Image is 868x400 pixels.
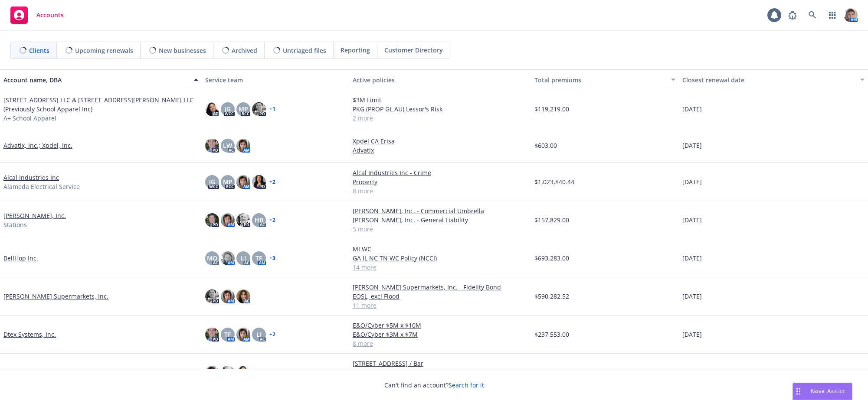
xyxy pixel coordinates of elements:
img: photo [844,8,858,22]
div: Closest renewal date [682,75,855,85]
span: $157,829.00 [534,215,569,224]
span: HB [255,215,263,224]
a: EQSL, excl Flood [353,292,527,301]
span: [DATE] [682,254,702,263]
span: TF [224,330,231,339]
a: Search for it [449,381,484,389]
span: [DATE] [682,330,702,339]
a: [PERSON_NAME], Inc. - Commercial Umbrella [353,206,527,215]
span: Alameda Electrical Service [3,182,80,191]
img: photo [236,175,250,189]
span: Stations [3,220,27,229]
img: photo [252,102,266,116]
span: $693,283.00 [534,254,569,263]
span: MP [239,104,248,114]
span: MP [223,177,233,186]
span: [DATE] [682,215,702,224]
span: [DATE] [682,292,702,301]
img: photo [252,175,266,189]
span: [DATE] [682,141,702,150]
a: 5 more [353,224,527,234]
a: 11 more [353,301,527,310]
span: Archived [232,46,257,55]
div: Active policies [353,75,527,85]
span: [DATE] [682,104,702,114]
a: Alcal Industries Inc [3,173,59,182]
a: Alcal Industries Inc - Crime [353,168,527,177]
span: [DATE] [682,177,702,186]
a: BellHop Inc. [3,254,38,263]
div: Service team [205,75,346,85]
a: [PERSON_NAME] Survivors Trust & [PERSON_NAME] [3,368,154,377]
a: $3M Limit [353,95,527,104]
a: Advatix, Inc.; Xpdel, Inc. [3,141,72,150]
a: [PERSON_NAME], Inc. - General Liability [353,215,527,224]
a: [PERSON_NAME], Inc. [3,211,66,220]
img: photo [236,289,250,303]
span: JG [225,104,231,114]
img: photo [221,251,235,265]
a: Property [353,177,527,186]
a: [PERSON_NAME] Supermarkets, Inc. [3,292,108,301]
span: Reporting [341,46,370,55]
img: photo [205,366,219,380]
span: Customer Directory [384,46,443,55]
span: Untriaged files [283,46,326,55]
span: [DATE] [682,368,702,377]
span: Accounts [36,12,64,19]
img: photo [205,139,219,153]
img: photo [205,289,219,303]
img: photo [205,213,219,227]
a: MI WC [353,244,527,254]
img: photo [236,139,250,153]
button: Service team [202,69,349,90]
span: $590,282.52 [534,292,569,301]
a: Dtex Systems, Inc. [3,330,56,339]
a: + 2 [269,218,275,223]
a: 2 more [353,114,527,123]
a: + 1 [269,107,275,112]
a: Accounts [7,3,67,27]
img: photo [205,328,219,341]
span: Upcoming renewals [75,46,133,55]
span: LI [256,330,262,339]
a: [PERSON_NAME] Supermarkets, Inc. - Fidelity Bond [353,283,527,292]
span: A+ School Apparel [3,114,56,123]
img: photo [236,213,250,227]
img: photo [236,366,250,380]
span: LI [241,254,246,263]
div: Account name, DBA [3,75,189,85]
a: 8 more [353,186,527,195]
div: Drag to move [793,383,804,400]
a: [STREET_ADDRESS] LLC & [STREET_ADDRESS][PERSON_NAME] LLC (Previously School Apparel Inc) [3,95,198,114]
span: Nova Assist [811,387,845,395]
a: GA IL NC TN WC Policy (NCCI) [353,254,527,263]
a: Report a Bug [784,7,801,24]
span: $603.00 [534,141,557,150]
span: LW [223,141,232,150]
span: $119,219.00 [534,104,569,114]
img: photo [236,328,250,341]
a: 14 more [353,263,527,272]
a: Switch app [824,7,841,24]
a: 8 more [353,339,527,348]
a: [STREET_ADDRESS] / Bar [353,359,527,368]
a: + 2 [269,332,275,337]
a: E&O/Cyber $3M x $7M [353,330,527,339]
span: JG [209,177,215,186]
img: photo [221,366,235,380]
span: $1,023,840.44 [534,177,574,186]
a: E&O/Cyber $5M x $10M [353,321,527,330]
a: + 2 [269,179,275,185]
button: Closest renewal date [679,69,868,90]
span: TF [255,254,262,263]
a: + 3 [269,256,275,261]
span: MQ [207,254,217,263]
span: Can't find an account? [384,380,484,390]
